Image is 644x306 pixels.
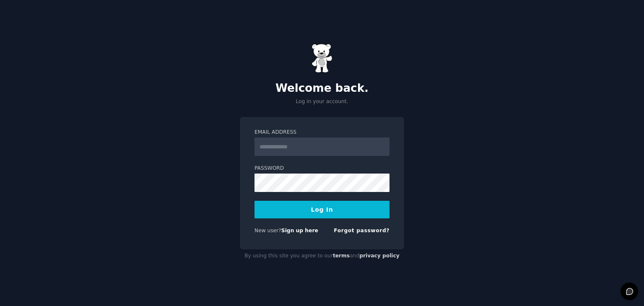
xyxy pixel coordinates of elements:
[281,228,318,233] a: Sign up here
[254,201,390,218] button: Log In
[254,129,390,136] label: Email Address
[254,228,281,233] span: New user?
[334,228,390,233] a: Forgot password?
[240,249,404,263] div: By using this site you agree to our and
[312,44,332,73] img: Gummy Bear
[333,253,350,259] a: terms
[240,82,404,95] h2: Welcome back.
[240,98,404,106] p: Log in your account.
[359,253,400,259] a: privacy policy
[254,165,390,172] label: Password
